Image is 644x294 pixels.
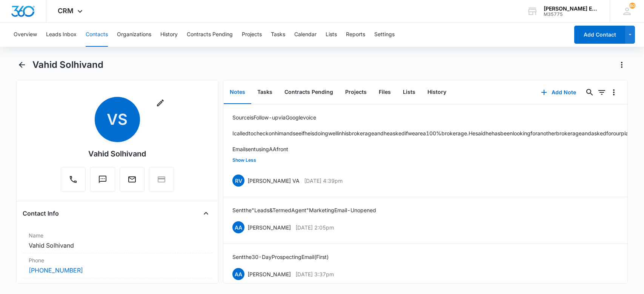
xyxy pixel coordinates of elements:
[16,59,28,71] button: Back
[374,23,395,47] button: Settings
[232,206,376,214] p: Sent the "Leads & Termed Agent" Marketing Email - Unopened
[247,270,291,278] p: [PERSON_NAME]
[29,266,83,275] a: [PHONE_NUMBER]
[232,153,256,167] button: Show Less
[584,86,596,98] button: Search...
[46,23,77,47] button: Leads Inbox
[61,167,86,192] button: Call
[232,221,244,233] span: AA
[120,167,144,192] button: Email
[120,179,144,185] a: Email
[14,23,37,47] button: Overview
[90,179,115,185] a: Text
[200,207,212,219] button: Close
[90,167,115,192] button: Text
[23,209,59,218] h4: Contact Info
[23,228,212,253] div: NameVahid Solhivand
[224,81,251,104] button: Notes
[295,270,334,278] p: [DATE] 3:37pm
[295,224,334,231] p: [DATE] 2:05pm
[61,179,86,185] a: Call
[533,83,584,101] button: Add Note
[247,224,291,231] p: [PERSON_NAME]
[544,6,599,12] div: account name
[608,86,620,98] button: Overflow Menu
[326,23,337,47] button: Lists
[232,253,329,261] p: Sent the 30-Day Prospecting Email (First)
[251,81,278,104] button: Tasks
[29,281,206,289] label: Email
[544,12,599,17] div: account id
[23,253,212,278] div: Phone[PHONE_NUMBER]
[629,3,635,9] div: notifications count
[29,256,206,264] label: Phone
[304,177,343,185] p: [DATE] 4:39pm
[242,23,262,47] button: Projects
[187,23,233,47] button: Contracts Pending
[88,148,146,159] div: Vahid Solhivand
[421,81,452,104] button: History
[58,7,74,15] span: CRM
[278,81,339,104] button: Contracts Pending
[117,23,151,47] button: Organizations
[86,23,108,47] button: Contacts
[574,26,625,44] button: Add Contact
[29,231,206,239] label: Name
[596,86,608,98] button: Filters
[247,177,300,185] p: [PERSON_NAME] VA
[271,23,285,47] button: Tasks
[373,81,397,104] button: Files
[29,241,206,250] dd: Vahid Solhivand
[339,81,373,104] button: Projects
[397,81,421,104] button: Lists
[294,23,317,47] button: Calendar
[160,23,178,47] button: History
[346,23,365,47] button: Reports
[232,268,244,280] span: AA
[32,59,103,70] h1: Vahid Solhivand
[95,97,140,142] span: VS
[629,3,635,9] span: 60
[616,59,628,71] button: Actions
[232,175,244,187] span: RV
